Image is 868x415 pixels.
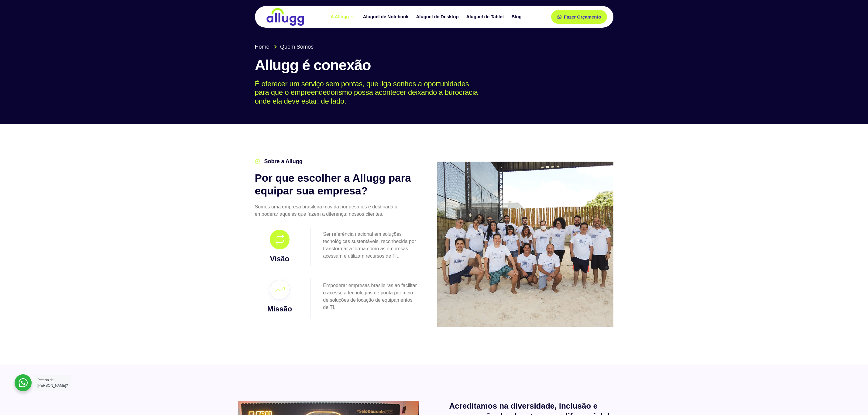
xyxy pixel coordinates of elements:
h3: Missão [256,304,303,314]
span: Ser referência nacional em soluções tecnológicas sustentáveis, reconhecida por transformar a form... [323,232,416,259]
span: Empoderar empresas brasileiras ao facilitar o acesso a tecnologias de ponta por meio de soluções ... [323,283,417,310]
p: É oferecer um serviço sem pontas, que liga sonhos a oportunidades para que o empreendedorismo pos... [255,80,605,106]
span: Home [255,43,269,51]
a: Aluguel de Tablet [463,12,509,22]
p: Somos uma empresa brasileira movida por desafios e destinada a empoderar aqueles que fazem a dife... [255,203,419,218]
h3: Visão [256,253,303,264]
a: Aluguel de Notebook [360,12,413,22]
span: Sobre a Allugg [263,157,303,166]
h2: Por que escolher a Allugg para equipar sua empresa? [255,172,419,197]
img: locação de TI é Allugg [266,8,305,26]
span: Quem Somos [279,43,314,51]
span: Fazer Orçamento [564,15,601,19]
span: Precisa de [PERSON_NAME]? [37,378,68,388]
span: . [398,253,399,259]
a: Fazer Orçamento [551,10,607,24]
a: Aluguel de Desktop [413,12,463,22]
a: A Allugg [328,12,360,22]
a: Blog [508,12,526,22]
h1: Allugg é conexão [255,57,613,74]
